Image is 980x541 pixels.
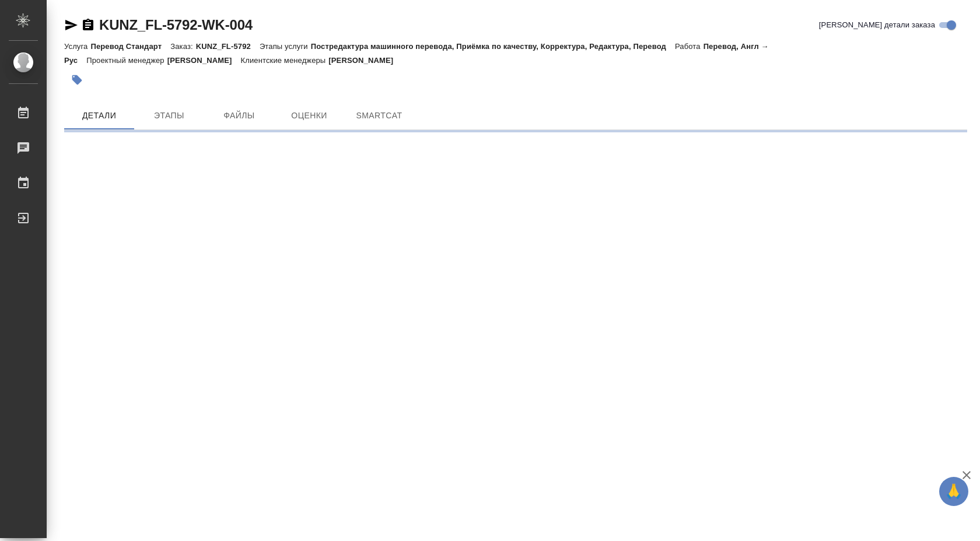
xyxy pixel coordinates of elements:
[170,42,195,51] p: Заказ:
[196,42,260,51] p: KUNZ_FL-5792
[211,108,267,123] span: Файлы
[675,42,703,51] p: Работа
[328,56,402,65] p: [PERSON_NAME]
[64,18,78,32] button: Скопировать ссылку для ЯМессенджера
[944,479,964,504] span: 🙏
[311,42,675,51] p: Постредактура машинного перевода, Приёмка по качеству, Корректура, Редактура, Перевод
[241,56,329,65] p: Клиентские менеджеры
[64,42,90,51] p: Услуга
[90,42,170,51] p: Перевод Стандарт
[819,19,935,31] span: [PERSON_NAME] детали заказа
[260,42,311,51] p: Этапы услуги
[81,18,95,32] button: Скопировать ссылку
[71,108,127,123] span: Детали
[141,108,197,123] span: Этапы
[167,56,241,65] p: [PERSON_NAME]
[281,108,337,123] span: Оценки
[86,56,167,65] p: Проектный менеджер
[939,477,968,506] button: 🙏
[351,108,407,123] span: SmartCat
[64,67,90,93] button: Добавить тэг
[99,17,253,33] a: KUNZ_FL-5792-WK-004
